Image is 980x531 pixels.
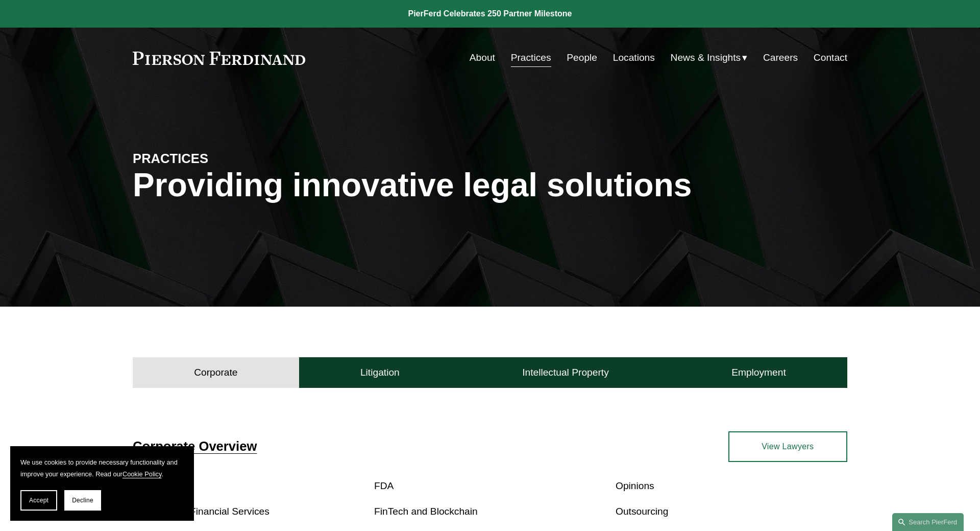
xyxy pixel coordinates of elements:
a: People [567,48,597,67]
a: Banking and Financial Services [133,506,269,517]
a: Contact [814,48,847,67]
a: Opinions [616,480,654,491]
h4: Corporate [194,366,237,379]
a: View Lawyers [728,431,847,462]
a: Cookie Policy [122,470,162,478]
section: Cookie banner [10,446,194,521]
h1: Providing innovative legal solutions [133,167,847,204]
a: Search this site [892,513,964,531]
h4: Intellectual Property [522,366,609,379]
a: Corporate Overview [133,439,257,453]
span: Decline [72,497,93,504]
h4: PRACTICES [133,150,311,167]
a: Practices [511,48,551,67]
span: Accept [29,497,48,504]
a: About [470,48,495,67]
button: Decline [64,490,101,511]
a: FDA [374,480,394,491]
a: Outsourcing [616,506,668,517]
button: Accept [20,490,57,511]
a: folder dropdown [671,48,748,67]
h4: Employment [731,366,786,379]
a: Locations [613,48,655,67]
a: Careers [763,48,798,67]
h4: Litigation [360,366,400,379]
p: We use cookies to provide necessary functionality and improve your experience. Read our . [20,456,184,480]
a: FinTech and Blockchain [374,506,478,517]
span: News & Insights [671,49,741,67]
